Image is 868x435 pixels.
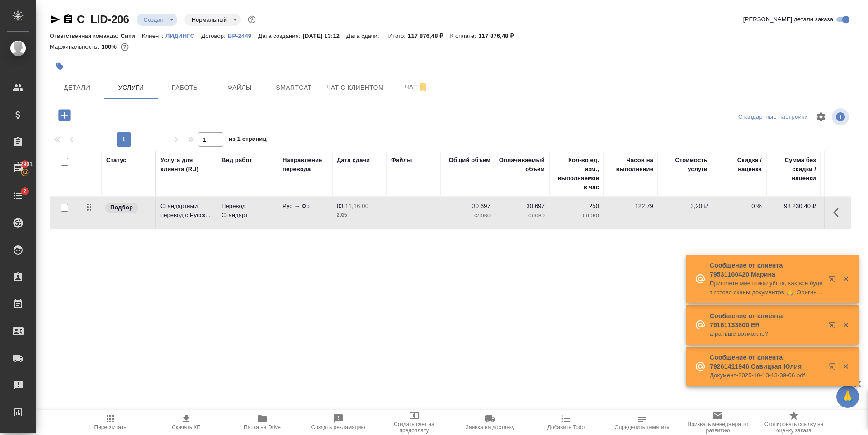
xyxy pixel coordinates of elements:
p: Клиент: [142,32,165,39]
p: Ответственная команда: [50,32,121,39]
div: Часов на выполнение [608,156,653,174]
p: Сообщение от клиента 79161133800 ER [710,311,823,329]
button: Доп статусы указывают на важность/срочность заказа [246,14,258,25]
span: Чат [395,82,438,93]
span: 12901 [12,160,38,169]
div: Файлы [391,156,412,165]
p: Сити [121,32,142,39]
p: Итого: [388,32,408,39]
span: Чат с клиентом [326,82,384,93]
button: Скопировать ссылку для ЯМессенджера [50,14,61,25]
button: Закрыть [836,321,855,329]
p: Дата создания: [258,32,302,39]
div: Оплачиваемый объем [499,156,545,174]
div: Общий объем [449,156,491,165]
p: Договор: [201,32,228,39]
div: Стоимость услуги [662,156,708,174]
p: Перевод Стандарт [222,202,274,220]
p: ЛИДИНГС [165,32,201,39]
button: 0.00 RUB; [119,41,131,53]
span: Услуги [109,82,153,93]
span: Smartcat [272,82,316,93]
p: Дата сдачи: [346,32,381,39]
p: 250 [554,202,599,211]
p: 117 876,48 ₽ [478,32,520,39]
span: Работы [164,82,207,93]
p: 98 230,40 ₽ [771,202,816,211]
button: Закрыть [836,362,855,370]
a: 12901 [2,157,34,180]
span: Файлы [218,82,261,93]
p: Сообщение от клиента 79261411946 Савицкая Юлия [710,353,823,371]
p: Сообщение от клиента 79531160420 Марина [710,261,823,279]
a: 2 [2,185,34,207]
button: Скопировать ссылку [63,14,74,25]
p: Документ-2025-10-13-13-39-06.pdf [710,371,823,380]
div: Скидка / наценка [717,156,762,174]
button: Открыть в новой вкладке [823,316,845,338]
button: Нормальный [189,16,230,23]
p: слово [445,211,491,220]
button: Добавить тэг [50,56,70,76]
div: Кол-во ед. изм., выполняемое в час [554,156,599,192]
p: ВР-2449 [228,32,258,39]
div: Сумма без скидки / наценки [771,156,816,183]
button: Показать кнопки [828,202,849,223]
span: из 1 страниц [229,134,267,147]
p: Маржинальность: [50,43,101,50]
p: 117 876,48 ₽ [408,32,450,39]
a: C_LID-206 [77,13,129,25]
p: 16:00 [354,203,368,209]
p: 0 % [717,202,762,211]
button: Открыть в новой вкладке [823,357,845,379]
p: 30 697 [445,202,491,211]
a: ЛИДИНГС [165,32,201,39]
div: Статус [106,156,127,165]
svg: Отписаться [417,82,428,93]
p: а раньше возможно? [710,329,823,338]
p: 100% [101,43,119,50]
div: Направление перевода [283,156,328,174]
a: ВР-2449 [228,32,258,39]
span: 2 [18,187,32,196]
div: Услуга для клиента (RU) [160,156,212,174]
p: [DATE] 13:12 [303,32,347,39]
p: Подбор [110,203,133,212]
div: split button [736,110,810,124]
p: 03.11, [337,203,354,209]
div: Создан [137,14,177,26]
span: Посмотреть информацию [832,108,851,125]
button: Открыть в новой вкладке [823,270,845,292]
p: слово [554,211,599,220]
p: К оплате: [450,32,478,39]
td: 122.79 [604,197,658,229]
p: слово [500,211,545,220]
div: Вид работ [222,156,252,165]
p: Стандартный перевод с Русск... [160,202,212,220]
button: Создан [141,16,166,23]
span: Детали [55,82,99,93]
p: 2025 [337,211,382,220]
div: Дата сдачи [337,156,370,165]
p: Рус → Фр [283,202,328,211]
span: [PERSON_NAME] детали заказа [743,15,833,24]
span: Настроить таблицу [810,106,832,128]
button: Закрыть [836,275,855,283]
p: 3,20 ₽ [662,202,708,211]
div: Создан [184,14,241,26]
p: Пришлете мне пожалуйста, как все будет готово сканы документов 🙏. Оригиналы я заберу в конце месяца [710,279,823,297]
button: Добавить услугу [52,106,77,125]
p: 30 697 [500,202,545,211]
